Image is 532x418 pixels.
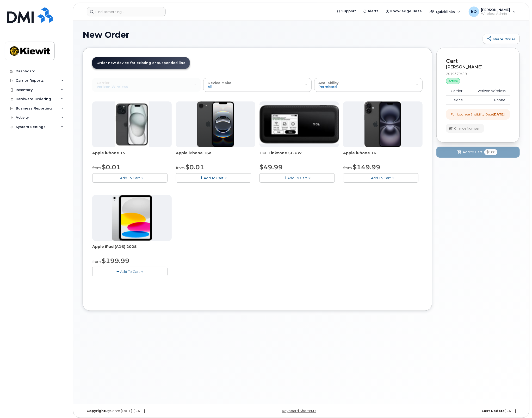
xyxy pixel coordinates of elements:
td: iPhone [469,95,510,105]
td: Device [446,95,469,105]
span: $0.00 [484,149,497,155]
h1: New Order [83,30,480,39]
small: from [176,166,185,170]
span: Add To Cart [204,176,224,180]
button: Add To Cart [92,267,168,276]
span: $0.01 [102,163,121,171]
button: Add to Cart $0.00 [436,147,520,157]
span: Device Make [208,81,231,85]
div: Full Upgrade Eligibility Date [451,112,505,117]
div: MyServe [DATE]–[DATE] [83,409,228,413]
strong: Last Update [482,409,505,413]
div: [PERSON_NAME] [446,65,510,69]
span: $199.99 [102,257,129,265]
img: iphone16e.png [197,101,234,147]
span: All [208,85,212,89]
p: Cart [446,57,510,65]
img: iphone15.jpg [115,101,149,147]
div: Apple iPhone 16 [343,150,423,161]
img: ipad_11.png [112,195,152,241]
span: Availability [319,81,339,85]
img: linkzone5g.png [259,105,339,144]
div: Apple iPhone 16e [176,150,255,161]
button: Device Make All [203,78,312,92]
div: Apple iPad (A16) 2025 [92,244,172,254]
button: Add To Cart [92,173,168,182]
span: $149.99 [353,163,380,171]
span: Add To Cart [120,269,140,274]
span: Order new device for existing or suspended line [96,61,185,65]
div: active [446,78,460,84]
img: iphone_16_plus.png [364,101,401,147]
a: Keyboard Shortcuts [282,409,316,413]
button: Change Number [446,124,484,133]
div: Apple iPhone 15 [92,150,172,161]
button: Add To Cart [343,173,418,182]
button: Add To Cart [176,173,251,182]
span: Add To Cart [371,176,391,180]
small: from [92,259,101,264]
iframe: Messenger Launcher [509,395,528,414]
span: Add to Cart [463,150,482,155]
div: 2019370419 [446,72,510,76]
small: from [92,166,101,170]
td: Carrier [446,86,469,96]
small: from [343,166,352,170]
button: Availability Permitted [314,78,423,92]
span: Add To Cart [120,176,140,180]
td: Verizon Wireless [469,86,510,96]
span: Permitted [319,85,337,89]
button: Add To Cart [259,173,335,182]
div: [DATE] [374,409,520,413]
span: $49.99 [259,163,283,171]
span: Add To Cart [287,176,307,180]
a: Share Order [483,34,520,44]
div: TCL Linkzone 5G UW [259,150,339,161]
span: $0.01 [185,163,204,171]
span: Change Number [454,126,480,131]
strong: Copyright [86,409,105,413]
strong: [DATE] [493,112,505,116]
